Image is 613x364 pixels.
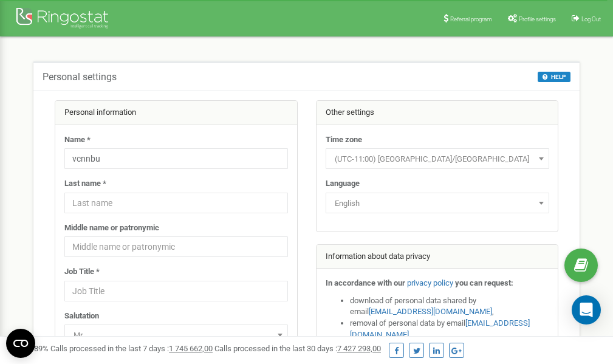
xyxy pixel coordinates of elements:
[64,325,288,345] span: Mr.
[64,178,106,190] label: Last name *
[317,101,558,125] div: Other settings
[50,344,213,353] span: Calls processed in the last 7 days :
[330,195,545,212] span: English
[69,327,284,344] span: Mr.
[326,278,405,287] strong: In accordance with our
[350,318,549,340] li: removal of personal data by email ,
[350,295,549,318] li: download of personal data shared by email ,
[64,266,100,278] label: Job Title *
[64,236,288,257] input: Middle name or patronymic
[64,311,99,322] label: Salutation
[572,295,601,325] div: Open Intercom Messenger
[64,222,159,234] label: Middle name or patronymic
[64,281,288,301] input: Job Title
[55,101,297,125] div: Personal information
[317,245,558,269] div: Information about data privacy
[326,134,362,146] label: Time zone
[330,151,545,168] span: (UTC-11:00) Pacific/Midway
[64,193,288,213] input: Last name
[326,178,360,190] label: Language
[6,329,35,358] button: Open CMP widget
[326,148,549,169] span: (UTC-11:00) Pacific/Midway
[326,193,549,213] span: English
[581,16,601,22] span: Log Out
[214,344,381,353] span: Calls processed in the last 30 days :
[538,72,570,82] button: HELP
[455,278,513,287] strong: you can request:
[450,16,492,22] span: Referral program
[407,278,453,287] a: privacy policy
[337,344,381,353] u: 7 427 293,00
[43,72,117,83] h5: Personal settings
[64,148,288,169] input: Name
[169,344,213,353] u: 1 745 662,00
[519,16,556,22] span: Profile settings
[64,134,91,146] label: Name *
[369,307,492,316] a: [EMAIL_ADDRESS][DOMAIN_NAME]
